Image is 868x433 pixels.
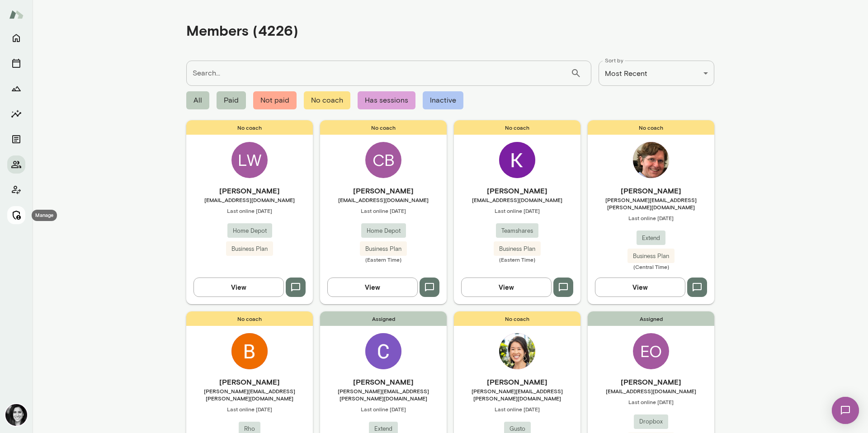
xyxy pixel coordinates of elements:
div: Most Recent [599,61,714,86]
span: No coach [454,311,580,326]
span: Extend [637,234,665,243]
label: Sort by [605,56,623,64]
h6: [PERSON_NAME] [320,185,447,196]
img: Brendan Feehan [231,333,268,369]
button: Documents [7,130,25,148]
span: Last online [DATE] [186,405,313,413]
span: No coach [304,91,350,109]
h6: [PERSON_NAME] [186,185,313,196]
img: Amanda Lin [499,333,535,369]
span: Assigned [588,311,714,326]
span: Not paid [253,91,297,109]
span: Has sessions [358,91,415,109]
button: Sessions [7,54,25,72]
h6: [PERSON_NAME] [186,377,313,387]
button: Client app [7,181,25,199]
span: [PERSON_NAME][EMAIL_ADDRESS][PERSON_NAME][DOMAIN_NAME] [588,196,714,211]
div: LW [231,142,268,178]
div: EO [633,333,669,369]
img: Jonathan Sims [633,142,669,178]
span: No coach [186,311,313,326]
span: [EMAIL_ADDRESS][DOMAIN_NAME] [588,387,714,395]
span: No coach [320,120,447,135]
h6: [PERSON_NAME] [588,185,714,196]
span: Last online [DATE] [588,398,714,405]
span: Business Plan [494,245,541,254]
span: Last online [DATE] [320,405,447,413]
span: Last online [DATE] [186,207,313,214]
div: Manage [32,210,57,221]
span: Business Plan [627,252,675,261]
button: View [595,278,685,297]
img: Mento [9,6,24,23]
h4: Members (4226) [186,22,298,39]
span: No coach [454,120,580,135]
span: [PERSON_NAME][EMAIL_ADDRESS][PERSON_NAME][DOMAIN_NAME] [454,387,580,402]
div: CB [365,142,401,178]
button: Members [7,155,25,174]
span: Inactive [423,91,463,109]
h6: [PERSON_NAME] [588,377,714,387]
span: Dropbox [634,417,668,426]
span: (Central Time) [588,263,714,270]
span: Business Plan [226,245,273,254]
span: Last online [DATE] [588,214,714,221]
button: Growth Plan [7,80,25,98]
button: Insights [7,105,25,123]
span: Home Depot [361,226,406,235]
button: View [461,278,552,297]
span: Assigned [320,311,447,326]
span: Last online [DATE] [454,207,580,214]
span: Teamshares [496,226,538,235]
img: Kristina Nazmutdinova [499,142,535,178]
span: Last online [DATE] [454,405,580,413]
span: No coach [186,120,313,135]
span: Business Plan [360,245,407,254]
span: [PERSON_NAME][EMAIL_ADDRESS][PERSON_NAME][DOMAIN_NAME] [320,387,447,402]
span: All [186,91,209,109]
span: [PERSON_NAME][EMAIL_ADDRESS][PERSON_NAME][DOMAIN_NAME] [186,387,313,402]
img: Jamie Albers [5,404,27,426]
span: (Eastern Time) [320,256,447,263]
span: [EMAIL_ADDRESS][DOMAIN_NAME] [186,196,313,203]
button: Home [7,29,25,47]
button: Manage [7,206,25,224]
button: View [193,278,284,297]
span: Last online [DATE] [320,207,447,214]
h6: [PERSON_NAME] [320,377,447,387]
img: Charlie Mei [365,333,401,369]
h6: [PERSON_NAME] [454,185,580,196]
button: View [327,278,418,297]
span: Paid [217,91,246,109]
span: Home Depot [227,226,272,235]
span: [EMAIL_ADDRESS][DOMAIN_NAME] [454,196,580,203]
span: (Eastern Time) [454,256,580,263]
span: No coach [588,120,714,135]
h6: [PERSON_NAME] [454,377,580,387]
span: [EMAIL_ADDRESS][DOMAIN_NAME] [320,196,447,203]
